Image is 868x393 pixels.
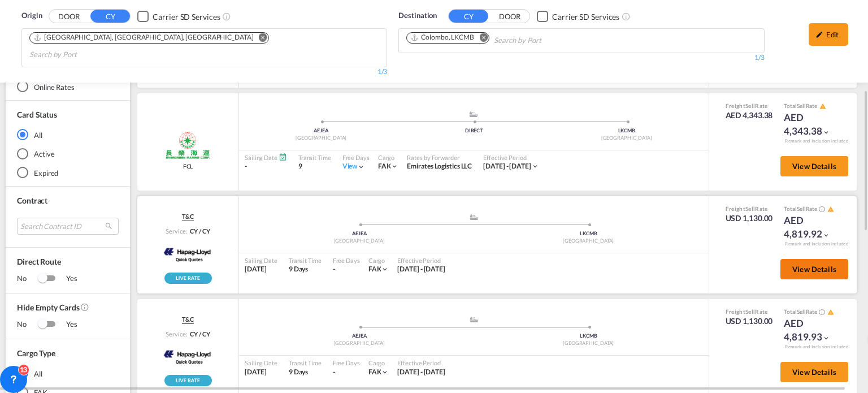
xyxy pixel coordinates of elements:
div: - [333,368,335,377]
div: Free Days [342,153,370,162]
span: FAK [378,162,391,170]
div: [GEOGRAPHIC_DATA] [474,237,704,245]
md-icon: assets/icons/custom/ship-fill.svg [467,111,480,117]
span: [DATE] - [DATE] [397,265,445,273]
button: Remove [472,33,489,44]
button: DOOR [49,10,89,23]
md-icon: Activate this filter to exclude rate cards without rates. [80,303,89,312]
div: Sailing Date [245,153,287,162]
md-icon: icon-chevron-down [822,231,830,239]
md-icon: icon-chevron-down [381,368,389,376]
div: Remark and Inclusion included [776,138,857,144]
span: Sell [745,308,755,315]
div: CY / CY [187,330,210,338]
div: 9 Days [289,368,322,377]
div: Press delete to remove this chip. [410,33,476,42]
div: 1/3 [21,67,387,77]
div: Free Days [333,359,360,367]
div: Freight Rate [726,308,773,316]
md-icon: icon-alert [827,206,834,213]
input: Search by Port [494,32,601,50]
div: Total Rate [784,205,840,214]
span: Service: [166,330,187,338]
button: View Details [780,259,848,279]
span: Emirates Logistics LLC [407,162,472,170]
md-icon: icon-pencil [815,31,823,38]
span: T&C [182,212,194,221]
div: Sailing Date [245,256,277,265]
span: Yes [55,273,77,284]
md-icon: icon-chevron-down [531,162,539,170]
input: Search by Port [29,46,137,64]
div: Press delete to remove this chip. [33,33,256,42]
div: Colombo, LKCMB [410,33,474,42]
div: Effective Period [483,153,539,162]
md-checkbox: Checkbox No Ink [137,10,220,22]
div: - [333,265,335,274]
span: No [17,273,38,284]
span: Sell [797,102,806,109]
div: Transit Time [289,256,322,265]
div: 10 Sep 2025 - 30 Sep 2025 [397,265,445,274]
md-icon: assets/icons/custom/ship-fill.svg [467,214,481,220]
button: CY [90,10,130,23]
button: Spot Rates are dynamic & can fluctuate with time [817,308,825,317]
div: USD 1,130.00 [726,316,773,327]
md-icon: icon-alert [819,103,826,110]
span: Contract [17,196,47,205]
md-chips-wrap: Chips container. Use arrow keys to select chips. [405,29,606,50]
button: CY [449,10,488,23]
div: LKCMB [474,230,704,237]
span: No [17,319,38,330]
div: Rollable available [164,375,212,386]
md-radio-button: All [17,368,119,379]
button: icon-alert [826,205,834,214]
div: Total Rate [784,308,840,317]
div: Cargo [378,153,399,162]
div: Effective Period [397,359,445,367]
img: rpa-live-rate.png [164,273,212,284]
span: Sell [797,205,806,212]
span: FCL [183,162,193,170]
span: Service: [166,227,187,235]
div: USD 1,130.00 [726,213,773,224]
div: Rollable available [164,273,212,284]
button: View Details [780,156,848,176]
div: Sailing Date [245,359,277,367]
span: Sell [797,308,806,315]
button: DOOR [490,10,530,23]
div: Emirates Logistics LLC [407,162,472,171]
md-icon: Unchecked: Search for CY (Container Yard) services for all selected carriers.Checked : Search for... [622,12,631,21]
button: Remove [251,33,268,44]
div: CY / CY [187,227,210,235]
div: [GEOGRAPHIC_DATA] [474,340,704,347]
div: Freight Rate [726,205,773,213]
img: rpa-live-rate.png [164,375,212,386]
div: DIRECT [397,127,550,135]
md-icon: icon-chevron-down [822,334,830,342]
div: Transit Time [298,153,331,162]
div: Port of Jebel Ali, Jebel Ali, AEJEA [33,33,254,42]
span: Yes [55,319,77,330]
div: LKCMB [550,127,703,135]
div: AED 4,343.38 [784,111,840,138]
div: LKCMB [474,332,704,340]
div: 1/3 [398,53,764,63]
div: Card Status [17,109,57,120]
div: [GEOGRAPHIC_DATA] [245,237,474,245]
md-radio-button: All [17,129,119,140]
div: AEJEA [245,230,474,237]
md-radio-button: Expired [17,167,119,179]
div: - [245,162,287,171]
md-icon: Unchecked: Search for CY (Container Yard) services for all selected carriers.Checked : Search for... [222,12,231,21]
div: Total Rate [784,102,840,111]
span: View Details [792,368,836,377]
img: Hapag-Lloyd Spot [162,239,214,267]
button: icon-alert [826,308,834,317]
div: AED 4,819.92 [784,214,840,241]
div: Transit Time [289,359,322,367]
md-icon: assets/icons/custom/ship-fill.svg [467,317,481,322]
md-checkbox: Checkbox No Ink [537,10,619,22]
md-icon: icon-chevron-down [357,163,365,171]
img: Evergreen Line [165,131,210,159]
